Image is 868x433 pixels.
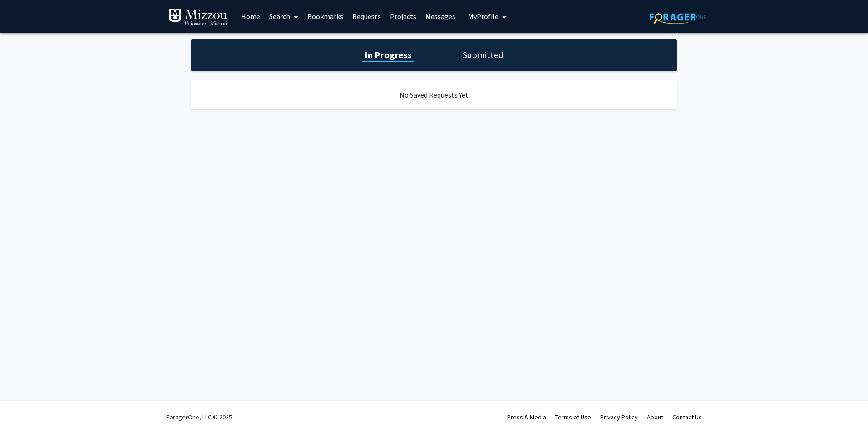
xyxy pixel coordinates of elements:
[191,80,677,109] div: No Saved Requests Yet
[421,0,460,32] a: Messages
[555,413,591,421] a: Terms of Use
[672,413,702,421] a: Contact Us
[650,10,706,24] img: ForagerOne Logo
[468,12,498,21] span: My Profile
[600,413,638,421] a: Privacy Policy
[166,401,232,433] div: ForagerOne, LLC © 2025
[265,0,303,32] a: Search
[237,0,265,32] a: Home
[303,0,348,32] a: Bookmarks
[385,0,421,32] a: Projects
[7,392,39,426] iframe: Chat
[460,49,506,61] h1: Submitted
[647,413,663,421] a: About
[507,413,546,421] a: Press & Media
[362,49,414,61] h1: In Progress
[348,0,385,32] a: Requests
[168,8,227,26] img: University of Missouri Logo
